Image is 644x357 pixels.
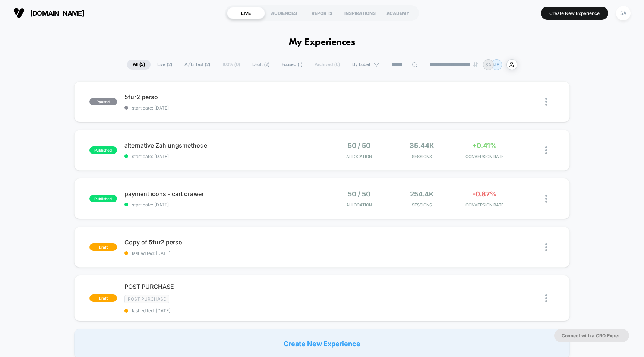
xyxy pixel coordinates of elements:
span: [DOMAIN_NAME] [30,9,84,17]
span: last edited: [DATE] [124,250,322,256]
span: Sessions [392,154,451,159]
span: All ( 5 ) [127,60,151,70]
p: JE [494,62,499,67]
span: POST PURCHASE [124,283,322,290]
span: By Label [352,62,370,67]
span: CONVERSION RATE [455,202,514,208]
input: Volume [275,172,297,179]
button: SA [614,6,633,21]
img: close [545,195,547,203]
img: close [545,294,547,302]
div: SA [616,6,631,20]
img: Visually logo [13,7,25,19]
span: last edited: [DATE] [124,308,322,313]
span: start date: [DATE] [124,105,322,111]
img: close [545,98,547,106]
button: Connect with a CRO Expert [554,329,629,342]
img: close [545,243,547,251]
span: 35.44k [410,142,434,149]
img: end [473,62,478,67]
span: CONVERSION RATE [455,154,514,159]
span: 50 / 50 [348,142,370,149]
span: A/B Test ( 2 ) [179,60,216,70]
span: Paused ( 1 ) [276,60,308,70]
span: -0.87% [473,190,496,198]
span: Allocation [346,202,372,208]
span: Live ( 2 ) [152,60,178,70]
button: [DOMAIN_NAME] [11,7,86,19]
span: Sessions [392,202,451,208]
span: start date: [DATE] [124,202,322,208]
div: LIVE [227,7,265,19]
div: INSPIRATIONS [341,7,379,19]
span: Post Purchase [124,295,169,303]
span: paused [89,98,117,105]
div: Duration [240,171,260,179]
span: Draft ( 2 ) [247,60,275,70]
button: Play, NEW DEMO 2025-VEED.mp4 [4,169,16,181]
span: draft [89,294,117,302]
div: Current time [222,171,239,179]
span: alternative Zahlungsmethode [124,142,322,149]
div: AUDIENCES [265,7,303,19]
img: close [545,146,547,154]
p: SA [485,62,491,67]
span: published [89,195,117,202]
input: Seek [6,159,324,166]
span: 254.4k [410,190,434,198]
span: start date: [DATE] [124,154,322,159]
span: 50 / 50 [348,190,370,198]
span: payment icons - cart drawer [124,190,322,198]
span: published [89,146,117,154]
h1: My Experiences [289,37,356,48]
div: REPORTS [303,7,341,19]
button: Create New Experience [541,7,608,20]
span: Copy of 5fur2 perso [124,238,322,246]
span: Allocation [346,154,372,159]
span: draft [89,243,117,251]
div: ACADEMY [379,7,417,19]
button: Play, NEW DEMO 2025-VEED.mp4 [155,83,173,101]
span: 5fur2 perso [124,93,322,101]
span: +0.41% [472,142,497,149]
